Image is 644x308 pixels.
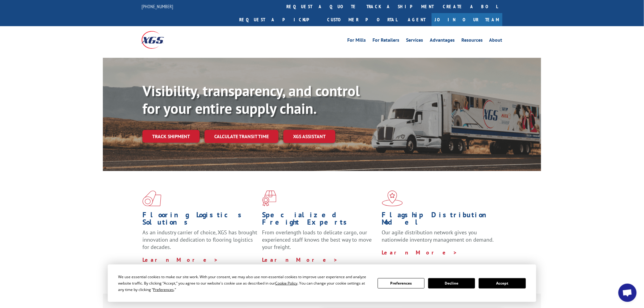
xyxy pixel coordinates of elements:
[378,278,425,289] button: Preferences
[347,38,366,44] a: For Mills
[235,13,323,26] a: Request a pickup
[382,229,494,243] span: Our agile distribution network gives you nationwide inventory management on demand.
[153,287,174,292] span: Preferences
[430,38,455,44] a: Advantages
[118,274,370,293] div: We use essential cookies to make our site work. With your consent, we may also use non-essential ...
[432,13,502,26] a: Join Our Team
[142,130,200,143] a: Track shipment
[262,229,377,256] p: From overlength loads to delicate cargo, our experienced staff knows the best way to move your fr...
[283,130,335,143] a: XGS ASSISTANT
[142,211,257,229] h1: Flooring Logistics Solutions
[406,38,423,44] a: Services
[382,249,458,256] a: Learn More >
[262,211,377,229] h1: Specialized Freight Experts
[428,278,475,289] button: Decline
[382,211,497,229] h1: Flagship Distribution Model
[489,38,502,44] a: About
[382,191,403,206] img: xgs-icon-flagship-distribution-model-red
[142,256,218,263] a: Learn More >
[479,278,526,289] button: Accept
[142,229,257,250] span: As an industry carrier of choice, XGS has brought innovation and dedication to flooring logistics...
[323,13,402,26] a: Customer Portal
[108,264,536,302] div: Cookie Consent Prompt
[402,13,432,26] a: Agent
[142,81,360,118] b: Visibility, transparency, and control for your entire supply chain.
[142,191,161,206] img: xgs-icon-total-supply-chain-intelligence-red
[275,281,297,286] span: Cookie Policy
[262,256,338,263] a: Learn More >
[373,38,399,44] a: For Retailers
[618,284,637,302] div: Open chat
[205,130,278,143] a: Calculate transit time
[262,191,276,206] img: xgs-icon-focused-on-flooring-red
[142,3,173,9] a: [PHONE_NUMBER]
[461,38,483,44] a: Resources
